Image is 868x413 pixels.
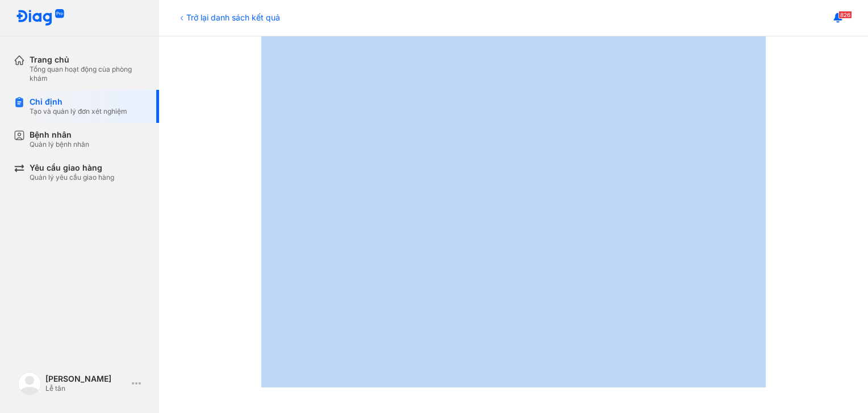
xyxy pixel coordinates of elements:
div: Tạo và quản lý đơn xét nghiệm [30,107,127,116]
div: Quản lý bệnh nhân [30,140,89,149]
div: Trang chủ [30,55,145,65]
div: Trở lại danh sách kết quả [177,11,280,23]
div: Chỉ định [30,97,127,107]
span: 826 [838,11,852,19]
div: Tổng quan hoạt động của phòng khám [30,65,145,83]
div: Yêu cầu giao hàng [30,163,114,173]
div: Lễ tân [45,384,127,393]
div: Quản lý yêu cầu giao hàng [30,173,114,182]
div: [PERSON_NAME] [45,374,127,384]
img: logo [16,9,65,27]
div: Bệnh nhân [30,130,89,140]
img: logo [18,372,41,395]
